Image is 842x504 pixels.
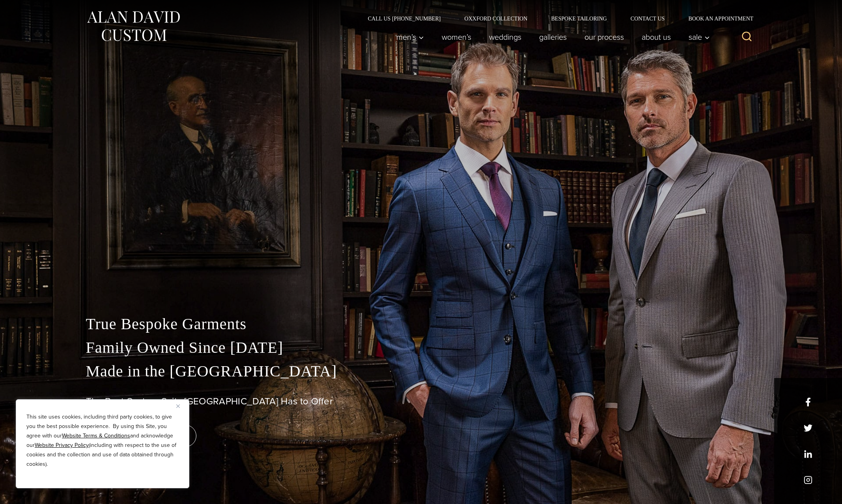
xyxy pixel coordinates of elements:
h1: The Best Custom Suits [GEOGRAPHIC_DATA] Has to Offer [86,396,756,407]
a: x/twitter [804,424,812,432]
button: View Search Form [737,28,756,46]
nav: Secondary Navigation [356,16,756,21]
nav: Primary Navigation [387,29,714,45]
a: weddings [480,29,530,45]
img: Alan David Custom [86,9,181,44]
a: Website Privacy Policy [35,441,89,449]
a: Our Process [575,29,633,45]
a: About Us [633,29,680,45]
a: Contact Us [619,16,677,21]
a: Book an Appointment [676,16,756,21]
a: instagram [804,476,812,484]
p: This site uses cookies, including third party cookies, to give you the best possible experience. ... [26,412,179,469]
a: Call Us [PHONE_NUMBER] [356,16,453,21]
a: facebook [804,398,812,406]
span: Men’s [396,33,424,41]
a: Women’s [433,29,480,45]
button: Close [176,401,186,411]
img: Close [176,404,180,408]
a: Website Terms & Conditions [62,432,130,440]
a: Bespoke Tailoring [539,16,618,21]
p: True Bespoke Garments Family Owned Since [DATE] Made in the [GEOGRAPHIC_DATA] [86,312,756,383]
a: linkedin [804,450,812,458]
a: Oxxford Collection [452,16,539,21]
span: Sale [689,33,710,41]
a: Galleries [530,29,575,45]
